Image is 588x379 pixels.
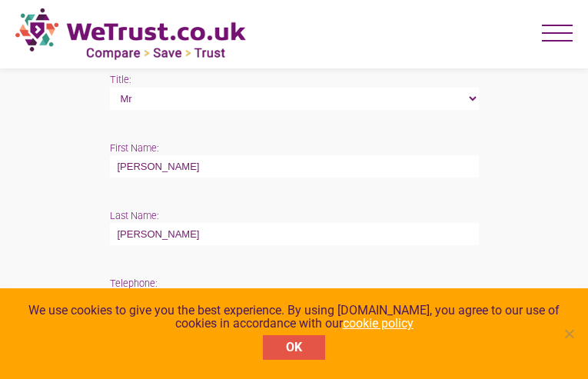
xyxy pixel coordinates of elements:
p: Telephone: [110,276,479,313]
p: Title: [110,72,479,109]
p: First Name: [110,141,479,178]
span: We use cookies to give you the best experience. By using [DOMAIN_NAME], you agree to our use of c... [15,304,573,331]
p: Last Name: [110,208,479,245]
a: cookie policy [343,316,414,331]
button: OK [263,335,325,360]
span: No [561,326,576,341]
img: new-logo.png [15,8,246,61]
